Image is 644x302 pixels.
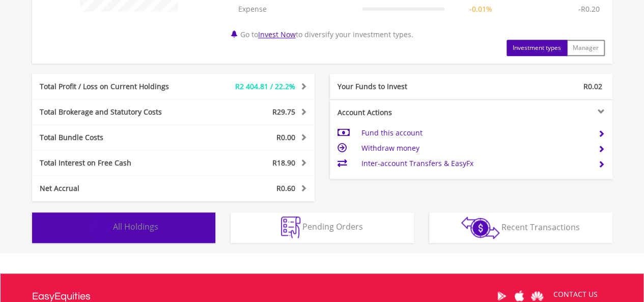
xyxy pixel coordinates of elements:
[361,141,590,156] td: Withdraw money
[507,40,567,56] button: Investment types
[231,212,414,243] button: Pending Orders
[330,81,471,92] div: Your Funds to Invest
[32,183,197,194] div: Net Accrual
[302,221,363,232] span: Pending Orders
[281,216,300,238] img: pending_instructions-wht.png
[258,30,296,39] a: Invest Now
[32,81,197,92] div: Total Profit / Loss on Current Holdings
[567,40,605,56] button: Manager
[113,221,158,232] span: All Holdings
[32,212,215,243] button: All Holdings
[429,212,612,243] button: Recent Transactions
[461,216,499,239] img: transactions-zar-wht.png
[32,158,197,168] div: Total Interest on Free Cash
[361,125,590,141] td: Fund this account
[32,107,197,117] div: Total Brokerage and Statutory Costs
[583,81,602,91] span: R0.02
[276,132,295,142] span: R0.00
[272,158,295,168] span: R18.90
[89,216,111,238] img: holdings-wht.png
[276,183,295,193] span: R0.60
[330,107,471,118] div: Account Actions
[32,132,197,143] div: Total Bundle Costs
[235,81,295,91] span: R2 404.81 / 22.2%
[272,107,295,117] span: R29.75
[361,156,590,171] td: Inter-account Transfers & EasyFx
[501,221,580,232] span: Recent Transactions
